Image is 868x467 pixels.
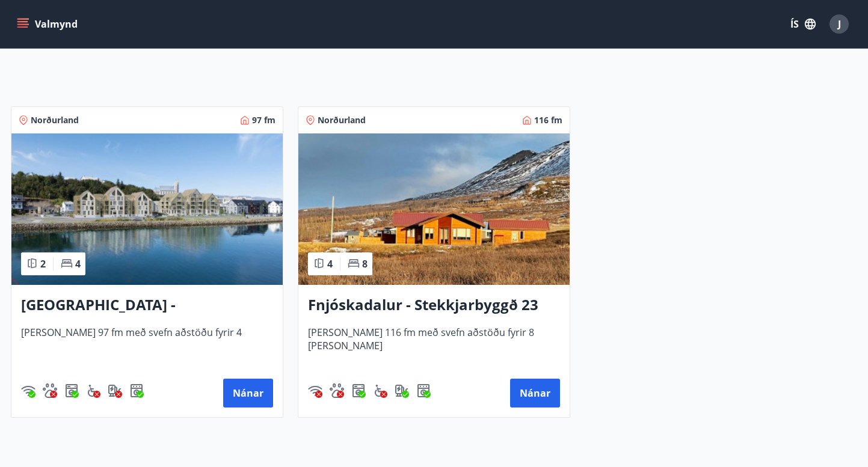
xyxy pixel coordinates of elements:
h3: [GEOGRAPHIC_DATA] - [GEOGRAPHIC_DATA] 10, 202 [21,295,273,316]
button: ÍS [784,13,822,35]
img: Paella dish [11,133,283,285]
button: J [825,10,854,38]
img: pxcaIm5dSOV3FS4whs1soiYWTwFQvksT25a9J10C.svg [43,383,57,398]
span: 97 fm [252,114,275,126]
img: Paella dish [298,133,570,285]
div: Aðgengi fyrir hjólastól [86,383,100,398]
img: nH7E6Gw2rvWFb8XaSdRp44dhkQaj4PJkOoRYItBQ.svg [395,383,409,398]
button: Nánar [223,379,273,407]
img: pxcaIm5dSOV3FS4whs1soiYWTwFQvksT25a9J10C.svg [330,383,344,398]
span: [PERSON_NAME] 116 fm með svefn aðstöðu fyrir 8 [PERSON_NAME] [308,326,560,365]
div: Aðgengi fyrir hjólastól [373,383,387,398]
span: Norðurland [31,114,79,126]
img: Dl16BY4EX9PAW649lg1C3oBuIaAsR6QVDQBO2cTm.svg [351,383,366,398]
span: 4 [327,257,333,270]
button: menu [14,13,82,35]
div: Þurrkari [416,383,431,398]
div: Hleðslustöð fyrir rafbíla [395,383,409,398]
img: 8IYIKVZQyRlUC6HQIIUSdjpPGRncJsz2RzLgWvp4.svg [86,383,100,398]
h3: Fnjóskadalur - Stekkjarbyggð 23 [308,295,560,316]
img: 8IYIKVZQyRlUC6HQIIUSdjpPGRncJsz2RzLgWvp4.svg [373,383,387,398]
img: Dl16BY4EX9PAW649lg1C3oBuIaAsR6QVDQBO2cTm.svg [64,383,79,398]
img: nH7E6Gw2rvWFb8XaSdRp44dhkQaj4PJkOoRYItBQ.svg [108,383,122,398]
span: 4 [75,257,81,270]
img: HJRyFFsYp6qjeUYhR4dAD8CaCEsnIFYZ05miwXoh.svg [21,383,35,398]
div: Þvottavél [64,383,79,398]
div: Gæludýr [43,383,57,398]
div: Hleðslustöð fyrir rafbíla [108,383,122,398]
div: Þráðlaust net [21,383,35,398]
img: hddCLTAnxqFUMr1fxmbGG8zWilo2syolR0f9UjPn.svg [416,383,431,398]
div: Þráðlaust net [308,383,322,398]
div: Gæludýr [330,383,344,398]
img: HJRyFFsYp6qjeUYhR4dAD8CaCEsnIFYZ05miwXoh.svg [308,383,322,398]
span: Norðurland [318,114,366,126]
img: hddCLTAnxqFUMr1fxmbGG8zWilo2syolR0f9UjPn.svg [129,383,144,398]
div: Þvottavél [351,383,366,398]
span: 2 [40,257,46,270]
span: [PERSON_NAME] 97 fm með svefn aðstöðu fyrir 4 [21,326,273,365]
span: 116 fm [534,114,562,126]
span: J [838,17,841,31]
span: 8 [362,257,368,270]
div: Þurrkari [129,383,144,398]
button: Nánar [510,379,560,407]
